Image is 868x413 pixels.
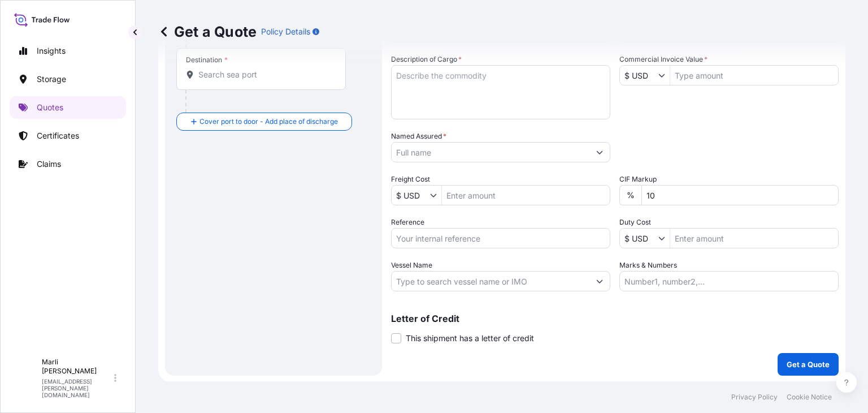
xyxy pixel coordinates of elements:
[42,358,112,376] p: Marli [PERSON_NAME]
[37,102,63,113] p: Quotes
[37,130,79,141] p: Certificates
[42,378,112,398] p: [EMAIL_ADDRESS][PERSON_NAME][DOMAIN_NAME]
[37,45,66,57] p: Insights
[442,185,610,205] input: Enter amount
[619,217,651,228] label: Duty Cost
[620,228,658,248] input: Duty Cost
[619,185,641,205] div: %
[10,153,126,175] a: Claims
[199,116,338,127] span: Cover port to door - Add place of discharge
[261,26,310,37] p: Policy Details
[658,70,670,81] button: Show suggestions
[391,174,430,185] label: Freight Cost
[619,260,677,271] label: Marks & Numbers
[10,68,126,91] a: Storage
[391,260,432,271] label: Vessel Name
[619,271,839,291] input: Number1, number2,...
[158,23,257,41] p: Get a Quote
[620,65,658,85] input: Commercial Invoice Value
[10,124,126,147] a: Certificates
[670,228,838,248] input: Enter amount
[406,333,534,344] span: This shipment has a letter of credit
[589,142,610,162] button: Show suggestions
[641,185,839,205] input: Enter percentage
[176,113,352,131] button: Cover port to door - Add place of discharge
[37,74,66,85] p: Storage
[658,233,670,244] button: Show suggestions
[670,65,838,85] input: Type amount
[391,314,839,323] p: Letter of Credit
[391,131,446,142] label: Named Assured
[787,359,830,370] p: Get a Quote
[392,271,589,291] input: Type to search vessel name or IMO
[787,393,832,402] a: Cookie Notice
[10,40,126,62] a: Insights
[21,372,31,384] span: M
[391,217,424,228] label: Reference
[37,158,61,170] p: Claims
[198,69,332,80] input: Destination
[731,393,778,402] a: Privacy Policy
[10,96,126,119] a: Quotes
[778,353,839,376] button: Get a Quote
[430,190,441,201] button: Show suggestions
[391,228,610,248] input: Your internal reference
[392,142,589,162] input: Full name
[392,185,430,205] input: Freight Cost
[589,271,610,291] button: Show suggestions
[619,174,657,185] label: CIF Markup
